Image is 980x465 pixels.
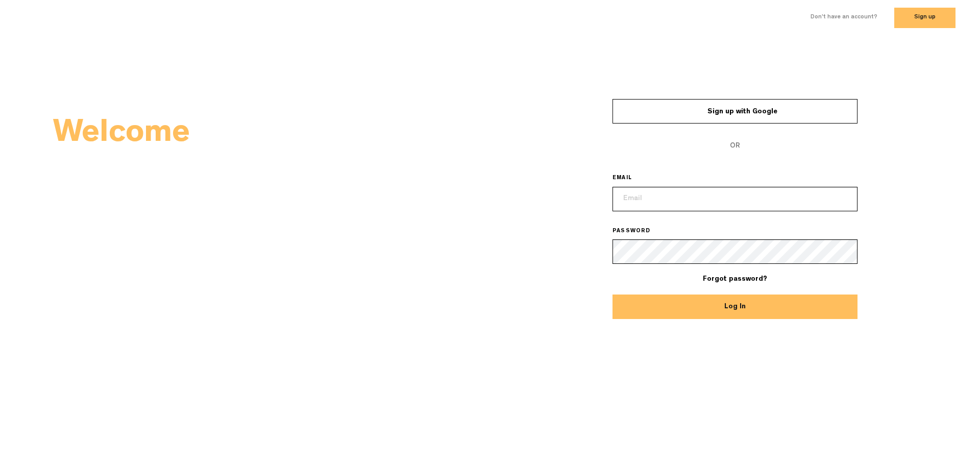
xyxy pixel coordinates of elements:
[811,13,877,22] label: Don't have an account?
[612,134,857,158] span: OR
[612,175,646,183] label: EMAIL
[612,187,857,211] input: Email
[612,295,857,319] button: Log In
[612,228,665,236] label: PASSWORD
[894,8,955,28] button: Sign up
[53,120,490,149] h2: Welcome
[703,276,767,283] a: Forgot password?
[53,154,490,183] h2: Back
[707,108,777,115] span: Sign up with Google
